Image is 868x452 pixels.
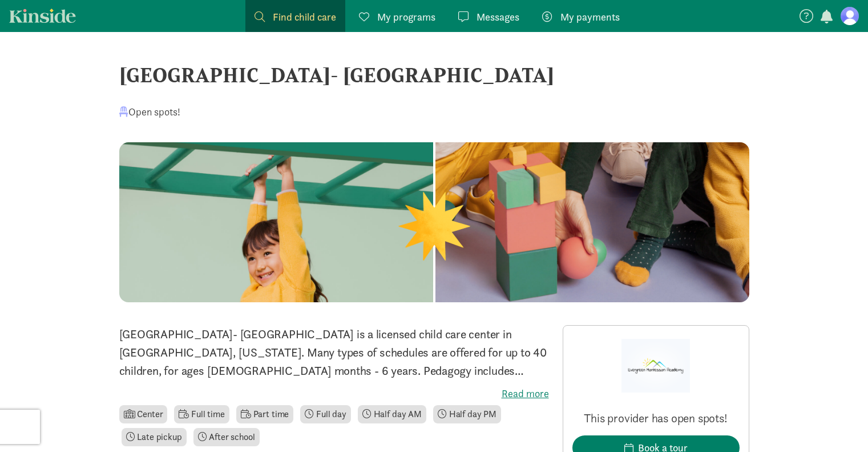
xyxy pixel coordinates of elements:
[174,405,229,423] li: Full time
[122,428,187,446] li: Late pickup
[273,9,336,25] span: Find child care
[572,410,740,426] p: This provider has open spots!
[560,9,620,25] span: My payments
[377,9,435,25] span: My programs
[236,405,293,423] li: Part time
[300,405,351,423] li: Full day
[193,428,260,446] li: After school
[119,59,749,90] div: [GEOGRAPHIC_DATA]- [GEOGRAPHIC_DATA]
[119,325,549,380] p: [GEOGRAPHIC_DATA]- [GEOGRAPHIC_DATA] is a licensed child care center in [GEOGRAPHIC_DATA], [US_ST...
[621,335,690,397] img: Provider logo
[119,405,168,423] li: Center
[433,405,501,423] li: Half day PM
[9,9,76,23] a: Kinside
[119,387,549,401] label: Read more
[477,9,519,25] span: Messages
[119,104,180,119] div: Open spots!
[358,405,426,423] li: Half day AM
